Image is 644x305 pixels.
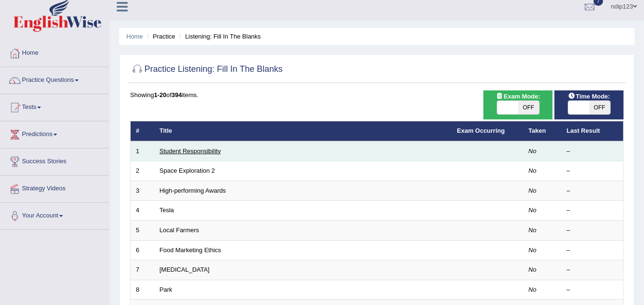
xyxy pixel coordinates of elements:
li: Listening: Fill In The Blanks [177,32,261,41]
td: 6 [131,240,154,260]
b: 394 [172,91,182,98]
em: No [529,148,537,155]
span: Time Mode: [564,91,614,101]
em: No [529,187,537,194]
div: – [567,285,618,295]
td: 2 [131,161,154,181]
div: – [567,206,618,215]
li: Practice [144,32,175,41]
div: – [567,226,618,235]
a: Tests [0,94,109,118]
h2: Practice Listening: Fill In The Blanks [130,62,283,77]
b: 1-20 [154,91,166,98]
a: Success Stories [0,148,109,172]
a: Tesla [160,207,174,214]
span: OFF [518,101,539,114]
a: Practice Questions [0,67,109,91]
a: Strategy Videos [0,176,109,199]
div: – [567,147,618,156]
a: Home [126,33,143,40]
div: Showing of items. [130,90,624,99]
em: No [529,167,537,174]
div: – [567,266,618,275]
td: 7 [131,260,154,280]
a: High-performing Awards [160,187,226,194]
a: Local Farmers [160,226,199,234]
em: No [529,246,537,254]
a: [MEDICAL_DATA] [160,266,210,273]
a: Home [0,40,109,64]
a: Space Exploration 2 [160,167,215,174]
em: No [529,266,537,273]
span: Exam Mode: [492,91,543,101]
th: Taken [523,121,562,141]
th: Last Result [562,121,624,141]
div: – [567,167,618,176]
a: Your Account [0,203,109,226]
a: Student Responsibility [160,148,221,155]
a: Food Marketing Ethics [160,246,221,254]
th: Title [154,121,452,141]
a: Predictions [0,121,109,145]
td: 4 [131,201,154,221]
div: – [567,187,618,196]
em: No [529,207,537,214]
td: 8 [131,280,154,300]
td: 5 [131,221,154,241]
em: No [529,226,537,234]
td: 3 [131,181,154,201]
a: Park [160,286,173,293]
span: OFF [589,101,610,114]
div: – [567,246,618,255]
a: Exam Occurring [457,127,505,134]
th: # [131,121,154,141]
td: 1 [131,141,154,161]
div: Show exams occurring in exams [483,90,552,119]
em: No [529,286,537,293]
